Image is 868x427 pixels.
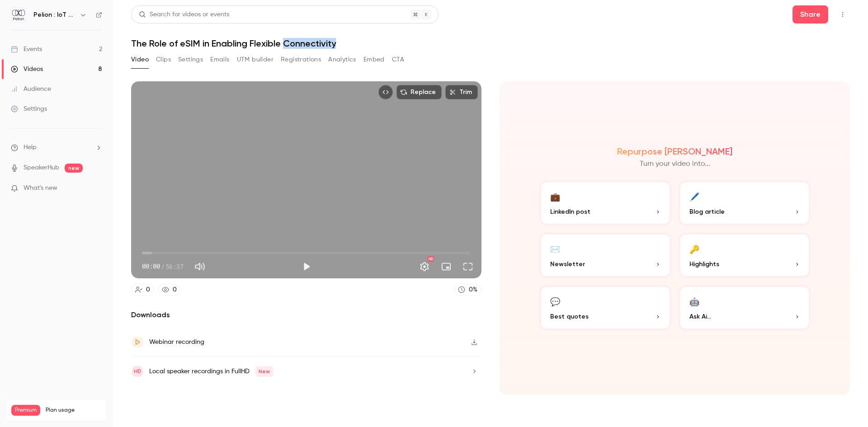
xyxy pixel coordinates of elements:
[131,52,149,67] button: Video
[11,45,42,54] div: Events
[415,258,434,276] button: Settings
[33,10,76,19] h6: Pelion : IoT Connectivity Made Effortless
[24,163,59,173] a: SpeakerHub
[11,65,43,74] div: Videos
[428,256,434,262] div: HD
[297,258,316,276] button: Play
[281,52,321,67] button: Registrations
[689,242,699,256] div: 🔑
[161,262,165,271] span: /
[91,184,102,192] iframe: Noticeable Trigger
[539,233,671,278] button: ✉️Newsletter
[835,7,850,22] button: Top Bar Actions
[689,207,725,216] span: Blog article
[173,285,177,295] div: 0
[24,183,57,193] span: What's new
[142,262,184,271] div: 00:00
[617,146,732,157] h2: Repurpose [PERSON_NAME]
[158,284,181,296] a: 0
[165,262,184,271] span: 56:37
[156,52,171,67] button: Clips
[178,52,203,67] button: Settings
[11,8,26,22] img: Pelion : IoT Connectivity Made Effortless
[454,284,481,296] a: 0%
[149,366,274,377] div: Local speaker recordings in FullHD
[459,258,477,276] button: Full screen
[550,294,560,308] div: 💬
[689,189,699,203] div: 🖊️
[679,233,811,278] button: 🔑Highlights
[139,10,229,19] div: Search for videos or events
[142,262,160,271] span: 00:00
[255,366,274,377] span: New
[469,285,477,295] div: 0 %
[24,143,37,152] span: Help
[392,52,404,67] button: CTA
[191,258,209,276] button: Mute
[11,84,51,94] div: Audience
[550,312,589,321] span: Best quotes
[679,180,811,225] button: 🖊️Blog article
[131,284,154,296] a: 0
[550,242,560,256] div: ✉️
[550,207,590,216] span: LinkedIn post
[437,258,455,276] button: Turn on miniplayer
[363,52,385,67] button: Embed
[46,407,102,414] span: Plan usage
[396,85,442,99] button: Replace
[11,143,102,152] li: help-dropdown-opener
[679,285,811,330] button: 🤖Ask Ai...
[378,85,393,99] button: Embed video
[146,285,150,295] div: 0
[640,159,710,169] p: Turn your video into...
[445,85,478,99] button: Trim
[131,38,850,49] h1: The Role of eSIM in Enabling Flexible Connectivity
[550,259,585,269] span: Newsletter
[149,337,204,347] div: Webinar recording
[689,259,719,269] span: Highlights
[11,405,40,416] span: Premium
[210,52,229,67] button: Emails
[689,312,711,321] span: Ask Ai...
[328,52,356,67] button: Analytics
[539,180,671,225] button: 💼LinkedIn post
[65,164,83,173] span: new
[237,52,274,67] button: UTM builder
[131,310,481,320] h2: Downloads
[689,294,699,308] div: 🤖
[11,104,47,113] div: Settings
[539,285,671,330] button: 💬Best quotes
[793,5,828,23] button: Share
[550,189,560,203] div: 💼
